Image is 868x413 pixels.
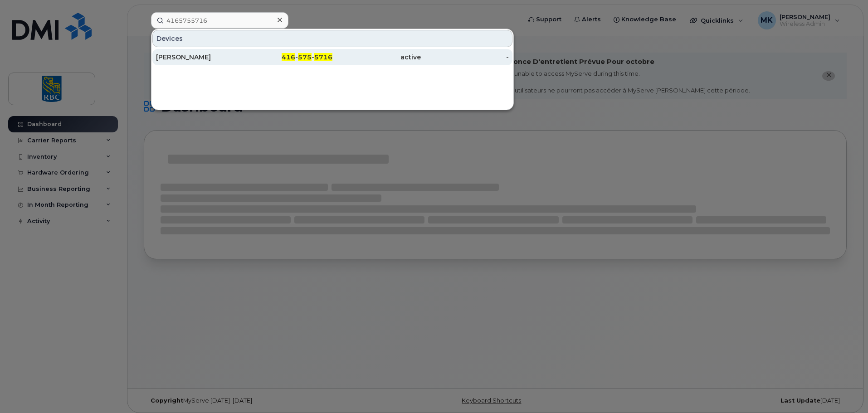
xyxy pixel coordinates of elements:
span: 5716 [314,53,332,61]
a: [PERSON_NAME]416-575-5716active- [152,49,512,65]
div: - - [244,53,333,62]
div: active [332,53,421,62]
div: Devices [152,30,512,47]
span: 416 [282,53,295,61]
div: [PERSON_NAME] [156,53,244,62]
div: - [421,53,509,62]
span: 575 [298,53,312,61]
